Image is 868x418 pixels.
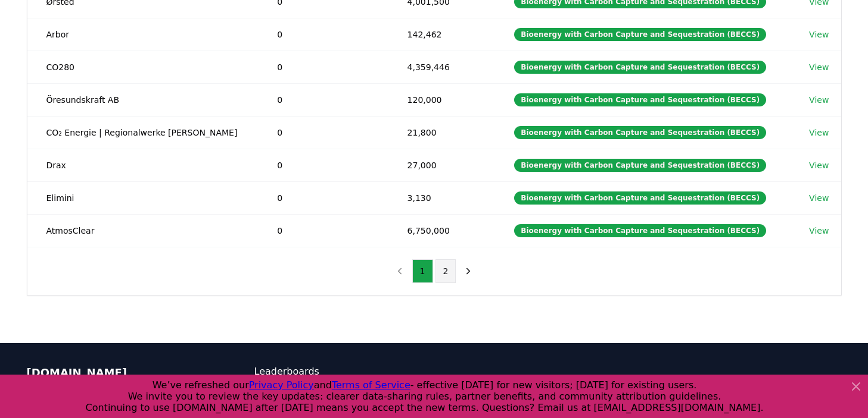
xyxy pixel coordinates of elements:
td: Elimini [27,181,259,214]
td: 142,462 [388,18,496,51]
p: [DOMAIN_NAME] [27,364,207,381]
td: AtmosClear [27,214,259,247]
td: 27,000 [388,149,496,181]
button: next page [458,259,478,283]
td: 4,359,446 [388,51,496,83]
td: 3,130 [388,181,496,214]
a: Leaderboards [254,364,434,379]
td: 21,800 [388,116,496,149]
a: View [809,61,829,73]
td: CO280 [27,51,259,83]
td: 0 [258,181,388,214]
td: 120,000 [388,83,496,116]
div: Bioenergy with Carbon Capture and Sequestration (BECCS) [514,159,766,172]
td: 0 [258,18,388,51]
td: CO₂ Energie | Regionalwerke [PERSON_NAME] [27,116,259,149]
a: View [809,127,829,139]
a: View [809,94,829,106]
td: 0 [258,83,388,116]
td: 0 [258,51,388,83]
td: 0 [258,149,388,181]
a: View [809,159,829,171]
div: Bioenergy with Carbon Capture and Sequestration (BECCS) [514,93,766,106]
button: 1 [412,259,433,283]
a: View [809,225,829,237]
div: Bioenergy with Carbon Capture and Sequestration (BECCS) [514,191,766,205]
div: Bioenergy with Carbon Capture and Sequestration (BECCS) [514,126,766,139]
a: View [809,192,829,204]
td: Öresundskraft AB [27,83,259,116]
a: View [809,29,829,40]
div: Bioenergy with Carbon Capture and Sequestration (BECCS) [514,61,766,74]
td: Drax [27,149,259,181]
div: Bioenergy with Carbon Capture and Sequestration (BECCS) [514,224,766,237]
td: 0 [258,116,388,149]
button: 2 [435,259,456,283]
td: Arbor [27,18,259,51]
td: 6,750,000 [388,214,496,247]
td: 0 [258,214,388,247]
div: Bioenergy with Carbon Capture and Sequestration (BECCS) [514,28,766,41]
